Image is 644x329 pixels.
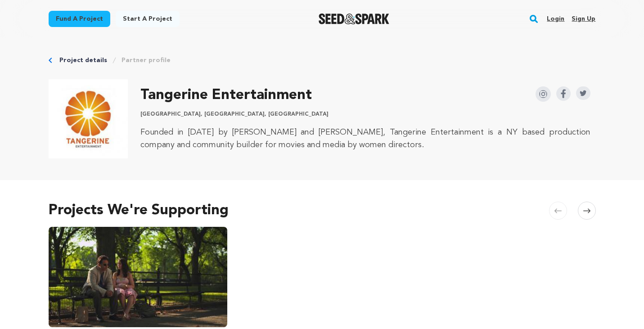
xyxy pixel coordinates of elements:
a: Partner profile [122,56,171,65]
a: Sign up [572,12,595,26]
a: Seed&Spark Facebook Icon Seed&Spark Facebook Icon [556,86,571,102]
a: Seed&Spark Homepage [319,14,389,24]
h2: Projects We're Supporting [49,200,229,221]
a: Start a project [116,11,180,27]
img: Seed&Spark Instagram Icon [536,86,551,102]
a: Login [547,12,564,26]
div: Founded in [DATE] by [PERSON_NAME] and [PERSON_NAME], Tangerine Entertainment is a NY based produ... [140,126,590,151]
img: Seed&Spark Facebook Icon [556,86,571,101]
h2: Tangerine Entertainment [140,86,312,104]
div: Breadcrumb [49,56,596,65]
img: Seed&Spark Twitter Icon [576,86,590,100]
img: Tangerine Entertainment [49,79,128,158]
a: Seed&Spark Twitter Icon Seed&Spark Twitter Icon [576,86,590,102]
img: Seed&Spark Logo Dark Mode [319,14,389,24]
div: [GEOGRAPHIC_DATA], [GEOGRAPHIC_DATA], [GEOGRAPHIC_DATA] [140,108,590,122]
a: Project details [59,56,107,65]
a: Fund a project [49,11,110,27]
